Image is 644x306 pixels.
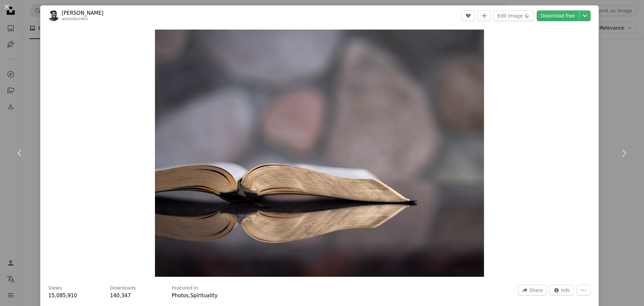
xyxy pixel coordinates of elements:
span: Share [529,285,543,295]
span: , [189,293,191,299]
a: Spirituality [190,293,217,299]
button: Stats about this image [550,285,574,296]
img: selective focus photography of book [155,30,484,277]
span: 140,347 [110,293,131,299]
a: [PERSON_NAME] [62,10,104,16]
a: Next [604,121,644,185]
h3: Downloads [110,285,136,292]
a: aaronburden [62,16,88,21]
button: Choose download size [579,10,591,21]
h3: Featured in [172,285,198,292]
button: Edit image [494,10,534,21]
button: More Actions [577,285,591,296]
img: Go to Aaron Burden's profile [48,10,59,21]
a: Download free [537,10,579,21]
a: Photos [172,293,189,299]
span: Info [561,285,570,295]
button: Share this image [518,285,547,296]
button: Like [462,10,475,21]
h3: Views [48,285,62,292]
span: 15,085,910 [48,293,77,299]
button: Zoom in on this image [155,30,484,277]
button: Add to Collection [478,10,491,21]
